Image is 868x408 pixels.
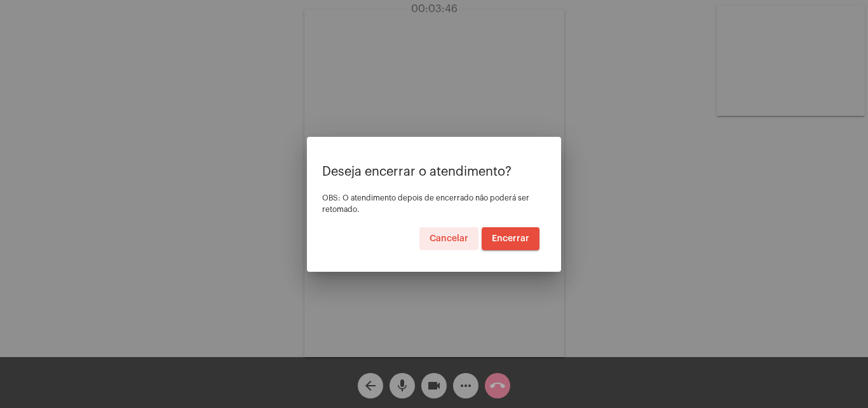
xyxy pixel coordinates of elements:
[492,234,529,243] span: Encerrar
[419,227,478,250] button: Cancelar
[322,194,529,213] span: OBS: O atendimento depois de encerrado não poderá ser retomado.
[482,227,539,250] button: Encerrar
[430,234,468,243] span: Cancelar
[322,165,546,179] p: Deseja encerrar o atendimento?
